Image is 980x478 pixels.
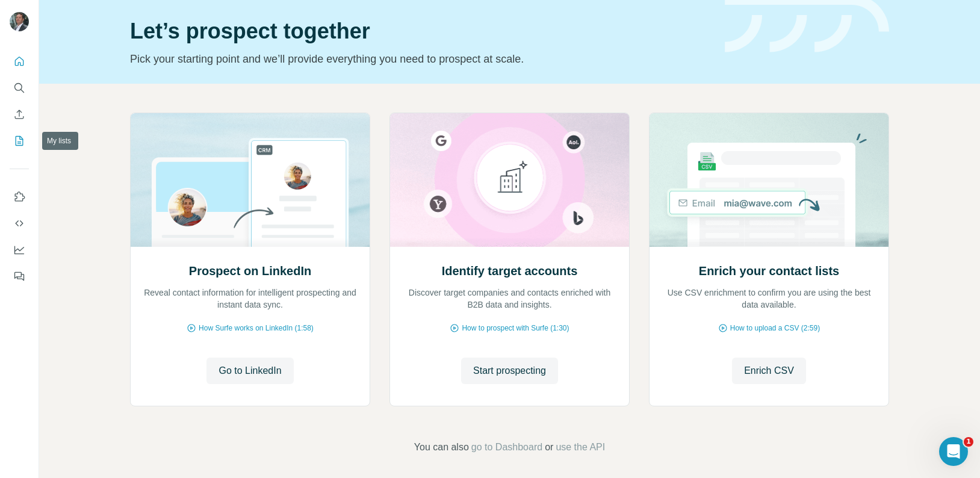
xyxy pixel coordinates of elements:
[10,12,29,31] img: Avatar
[545,440,553,455] span: or
[462,323,569,334] span: How to prospect with Surfe (1:30)
[964,437,973,447] span: 1
[10,186,29,208] button: Use Surfe on LinkedIn
[699,262,839,279] h2: Enrich your contact lists
[219,364,281,378] span: Go to LinkedIn
[10,213,29,234] button: Use Surfe API
[461,358,558,384] button: Start prospecting
[473,364,546,378] span: Start prospecting
[662,287,876,311] p: Use CSV enrichment to confirm you are using the best data available.
[10,130,29,152] button: My lists
[143,287,358,311] p: Reveal contact information for intelligent prospecting and instant data sync.
[732,358,806,384] button: Enrich CSV
[471,440,542,455] button: go to Dashboard
[10,51,29,72] button: Quick start
[189,262,311,279] h2: Prospect on LinkedIn
[10,77,29,99] button: Search
[402,287,617,311] p: Discover target companies and contacts enriched with B2B data and insights.
[130,51,710,67] p: Pick your starting point and we’ll provide everything you need to prospect at scale.
[199,323,314,334] span: How Surfe works on LinkedIn (1:58)
[10,265,29,287] button: Feedback
[206,358,293,384] button: Go to LinkedIn
[556,440,605,455] button: use the API
[649,113,889,247] img: Enrich your contact lists
[10,239,29,261] button: Dashboard
[130,19,710,43] h1: Let’s prospect together
[744,364,794,378] span: Enrich CSV
[414,440,469,455] span: You can also
[939,437,968,466] iframe: Intercom live chat
[130,113,370,247] img: Prospect on LinkedIn
[730,323,820,334] span: How to upload a CSV (2:59)
[10,104,29,125] button: Enrich CSV
[389,113,630,247] img: Identify target accounts
[442,262,578,279] h2: Identify target accounts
